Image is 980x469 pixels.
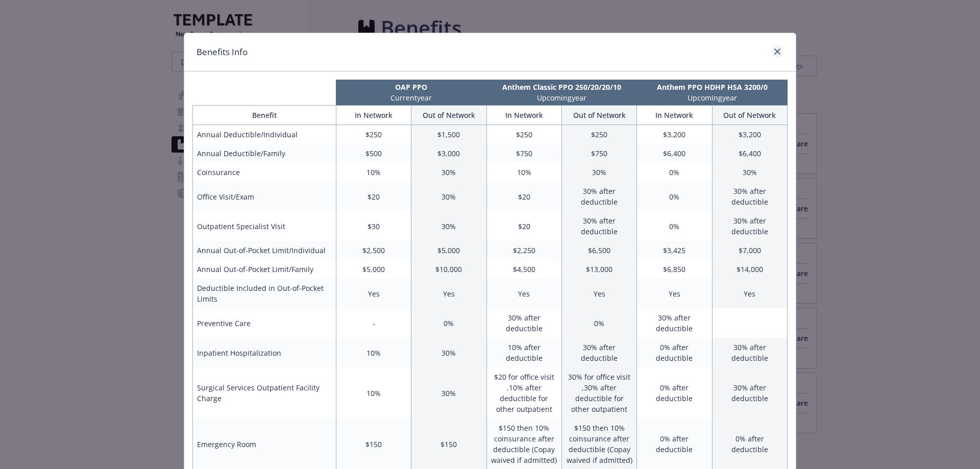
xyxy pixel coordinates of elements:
td: Yes [561,279,636,308]
td: 30% for office visit ,30% after deductible for other outpatient [561,367,636,418]
h1: Benefits Info [197,45,248,59]
td: $10,000 [411,260,486,279]
td: $750 [561,144,636,163]
td: 30% after deductible [561,182,636,211]
td: $14,000 [712,260,787,279]
td: Surgical Services Outpatient Facility Charge [193,367,336,418]
td: $2,250 [486,241,561,260]
td: 0% [637,211,712,241]
td: $7,000 [712,241,787,260]
td: 30% after deductible [712,367,787,418]
p: Anthem Classic PPO 250/20/20/10 [488,82,635,92]
th: Benefit [193,106,336,125]
td: 30% after deductible [486,308,561,338]
th: In Network [486,106,561,125]
th: intentionally left blank [192,80,336,105]
td: 10% [486,163,561,182]
td: 30% after deductible [712,182,787,211]
td: Annual Deductible/Individual [193,125,336,144]
p: OAP PPO [338,82,484,92]
a: close [771,45,783,58]
td: $30 [336,211,411,241]
td: $250 [336,125,411,144]
th: Out of Network [411,106,486,125]
td: Yes [712,279,787,308]
td: $20 [486,182,561,211]
td: Yes [336,279,411,308]
td: 30% after deductible [561,338,636,367]
td: 30% after deductible [561,211,636,241]
td: $13,000 [561,260,636,279]
td: $6,850 [637,260,712,279]
p: Anthem PPO HDHP HSA 3200/0 [639,82,786,92]
th: In Network [637,106,712,125]
td: 10% [336,338,411,367]
td: $3,000 [411,144,486,163]
td: $5,000 [411,241,486,260]
td: Annual Out-of-Pocket Limit/Individual [193,241,336,260]
th: In Network [336,106,411,125]
th: Out of Network [561,106,636,125]
td: Yes [411,279,486,308]
td: 30% [411,163,486,182]
td: $250 [486,125,561,144]
td: 30% [712,163,787,182]
td: 0% [411,308,486,338]
td: $3,200 [712,125,787,144]
td: 30% [561,163,636,182]
td: 30% [411,338,486,367]
td: $750 [486,144,561,163]
td: 0% [637,163,712,182]
td: 30% [411,211,486,241]
td: $5,000 [336,260,411,279]
td: $2,500 [336,241,411,260]
td: 10% [336,163,411,182]
td: $250 [561,125,636,144]
td: $20 [486,211,561,241]
td: Preventive Care [193,308,336,338]
td: $6,400 [712,144,787,163]
td: 30% [411,182,486,211]
p: Current year [338,92,484,103]
td: Annual Deductible/Family [193,144,336,163]
td: 30% after deductible [712,211,787,241]
td: 0% [637,182,712,211]
th: Out of Network [712,106,787,125]
td: Outpatient Specialist Visit [193,211,336,241]
td: 30% after deductible [637,308,712,338]
td: 0% after deductible [637,338,712,367]
td: Yes [637,279,712,308]
td: Office Visit/Exam [193,182,336,211]
td: $4,500 [486,260,561,279]
p: Upcoming year [488,92,635,103]
td: $3,200 [637,125,712,144]
td: $3,425 [637,241,712,260]
td: $6,400 [637,144,712,163]
td: Deductible Included in Out-of-Pocket Limits [193,279,336,308]
td: 0% after deductible [637,367,712,418]
td: 0% [561,308,636,338]
td: 10% after deductible [486,338,561,367]
td: Inpatient Hospitalization [193,338,336,367]
td: 10% [336,367,411,418]
td: Coinsurance [193,163,336,182]
td: Yes [486,279,561,308]
td: - [336,308,411,338]
td: $20 for office visit ,10% after deductible for other outpatient [486,367,561,418]
td: $500 [336,144,411,163]
td: 30% after deductible [712,338,787,367]
td: $20 [336,182,411,211]
td: $1,500 [411,125,486,144]
td: 30% [411,367,486,418]
td: $6,500 [561,241,636,260]
p: Upcoming year [639,92,786,103]
td: Annual Out-of-Pocket Limit/Family [193,260,336,279]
